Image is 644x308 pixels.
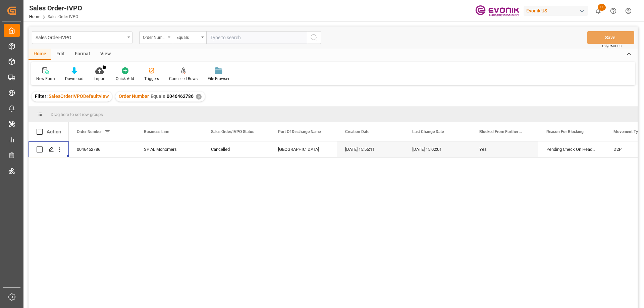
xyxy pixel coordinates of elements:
div: Quick Add [116,76,134,82]
button: open menu [139,31,173,44]
span: Order Number [119,94,149,99]
span: Movement Type [613,129,642,134]
div: Press SPACE to select this row. [29,141,69,158]
button: search button [307,31,321,44]
div: 0046462786 [69,141,136,157]
span: Sales Order/IVPO Status [211,129,254,134]
span: Filter : [35,94,49,99]
button: Evonik US [524,4,591,17]
span: Business Line [144,129,169,134]
span: Equals [151,94,165,99]
div: File Browser [208,76,229,82]
div: Evonik US [524,6,588,16]
span: Last Change Date [412,129,444,134]
div: Sales Order-IVPO [36,33,125,41]
div: Action [47,129,61,135]
button: show 11 new notifications [591,3,606,18]
span: Creation Date [345,129,369,134]
div: Format [70,49,95,60]
span: Reason For Blocking [546,129,584,134]
button: Help Center [606,3,621,18]
div: Home [29,49,51,60]
button: Save [587,31,634,44]
div: Download [65,76,84,82]
span: Drag here to set row groups [51,112,103,117]
div: Equals [176,33,199,41]
span: 0046462786 [167,94,194,99]
span: 11 [598,4,606,11]
button: open menu [173,31,206,44]
div: [GEOGRAPHIC_DATA] [270,141,337,157]
input: Type to search [206,31,307,44]
div: New Form [36,76,55,82]
a: Home [29,14,40,19]
div: [DATE] 15:02:01 [404,141,471,157]
span: Ctrl/CMD + S [602,44,622,49]
div: ✕ [196,94,202,100]
div: SP AL Monomers [136,141,203,157]
div: Order Number [143,33,166,41]
div: Pending Check On Header Level, Special Transport Requirements Unchecked [538,141,605,157]
div: View [95,49,116,60]
div: [DATE] 15:56:11 [337,141,404,157]
span: SalesOrderIVPODefaultview [49,94,109,99]
div: Triggers [144,76,159,82]
div: Cancelled Rows [169,76,198,82]
div: Sales Order-IVPO [29,3,82,13]
div: Cancelled [211,142,262,157]
span: Order Number [77,129,102,134]
span: Port Of Discharge Name [278,129,321,134]
div: Edit [51,49,70,60]
span: Blocked From Further Processing [479,129,524,134]
button: open menu [32,31,132,44]
div: Yes [479,142,530,157]
img: Evonik-brand-mark-Deep-Purple-RGB.jpeg_1700498283.jpeg [475,5,519,17]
